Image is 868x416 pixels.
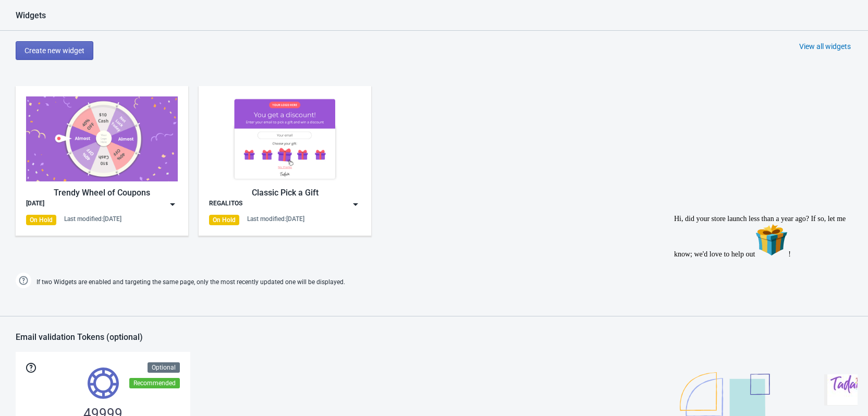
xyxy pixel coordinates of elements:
div: Hi, did your store launch less than a year ago? If so, let me know; we'd love to help out🎁! [4,4,192,48]
span: Hi, did your store launch less than a year ago? If so, let me know; we'd love to help out ! [4,4,176,47]
img: dropdown.png [350,199,361,210]
img: help.png [16,273,31,288]
img: dropdown.png [167,199,178,210]
div: Last modified: [DATE] [247,215,304,223]
img: tokens.svg [88,368,119,399]
div: [DATE] [26,199,44,210]
img: trendy_game.png [26,96,178,181]
iframe: chat widget [824,374,858,406]
div: REGALITOS [209,199,242,210]
span: If two Widgets are enabled and targeting the same page, only the most recently updated one will b... [36,274,345,291]
img: :gift: [85,13,118,46]
iframe: chat widget [670,211,858,369]
div: View all widgets [799,41,851,52]
span: Create new widget [25,46,84,55]
img: gift_game.jpg [209,96,361,181]
div: On Hold [209,215,239,225]
div: On Hold [26,215,56,225]
div: Last modified: [DATE] [64,215,121,223]
div: Trendy Wheel of Coupons [26,187,178,199]
button: Create new widget [16,41,93,60]
div: Recommended [129,378,180,388]
div: Classic Pick a Gift [209,187,361,199]
div: Optional [148,362,180,373]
